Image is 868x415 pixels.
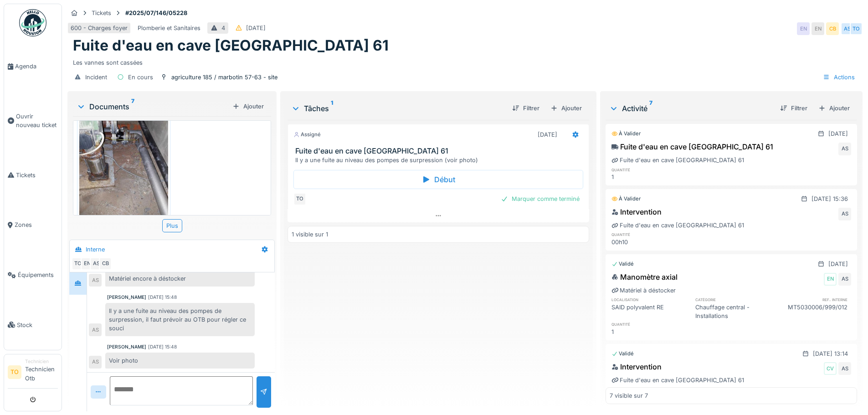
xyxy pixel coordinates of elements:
div: À valider [611,195,641,203]
div: À valider [611,130,641,138]
div: Il y a une fuite au niveau des pompes de surpression (voir photo) [295,156,585,164]
div: Actions [819,71,859,84]
div: Matériel à déstocker [611,286,676,295]
div: AS [838,208,851,220]
div: CB [826,22,839,35]
sup: 7 [649,103,652,114]
h6: ref. interne [773,297,851,302]
div: AS [90,257,103,270]
div: Filtrer [508,102,543,114]
li: Technicien Otb [25,358,58,386]
div: [DATE] [538,130,557,139]
div: Début [293,170,583,189]
div: Documents [77,101,229,112]
div: Tâches [291,103,504,114]
div: Intervention [611,361,662,372]
div: AS [838,273,851,286]
span: Tickets [16,171,58,179]
div: SAID polyvalent RE [611,303,689,320]
li: TO [8,365,21,379]
sup: 1 [331,103,333,114]
div: AS [841,22,853,35]
div: 1 [611,173,689,181]
div: TO [293,193,306,205]
h6: catégorie [695,297,773,302]
div: 7 visible sur 7 [610,391,648,400]
div: Incident [85,73,107,82]
div: Fuite d'eau en cave [GEOGRAPHIC_DATA] 61 [611,141,773,152]
div: Fuite d'eau en cave [GEOGRAPHIC_DATA] 61 [611,156,744,164]
img: Badge_color-CXgf-gQk.svg [19,9,46,36]
h6: quantité [611,386,689,392]
span: Ouvrir nouveau ticket [16,112,58,129]
div: CB [99,257,112,270]
h6: quantité [611,231,689,237]
div: AS [89,274,102,287]
a: Équipements [4,250,62,300]
div: Ajouter [547,102,586,114]
span: Équipements [18,271,58,279]
strong: #2025/07/146/05228 [122,9,191,17]
div: Marquer comme terminé [497,193,583,205]
h6: quantité [611,167,689,173]
div: Plomberie et Sanitaires [138,24,200,32]
a: Zones [4,200,62,250]
h6: localisation [611,297,689,302]
div: 4 [221,24,225,32]
div: MT5030006/999/012 [773,303,851,320]
div: TO [72,257,84,270]
div: EN [812,22,824,35]
div: TO [850,22,863,35]
div: [PERSON_NAME] [107,294,146,301]
div: [DATE] [828,129,848,138]
div: Assigné [293,131,321,138]
div: [DATE] 15:48 [148,294,177,301]
div: AS [89,323,102,336]
div: AS [838,362,851,375]
span: Agenda [15,62,58,71]
div: EN [824,273,837,286]
div: EN [81,257,93,270]
div: Validé [611,260,634,268]
a: Agenda [4,41,62,92]
span: Zones [15,220,58,229]
div: 1 visible sur 1 [292,230,328,239]
div: En cours [128,73,153,82]
div: Plus [162,219,182,232]
div: Voir photo [105,353,255,369]
div: Chauffage central - Installations [695,303,773,320]
div: Filtrer [776,102,811,114]
div: AS [838,143,851,155]
div: 600 - Charges foyer [71,24,128,32]
sup: 7 [131,101,134,112]
div: Tickets [92,9,111,17]
a: TO TechnicienTechnicien Otb [8,358,58,389]
div: Il y a une fuite au niveau des pompes de surpression, il faut prévoir au OTB pour régler ce souci [105,303,255,337]
a: Ouvrir nouveau ticket [4,92,62,150]
div: EN [797,22,810,35]
h3: Fuite d'eau en cave [GEOGRAPHIC_DATA] 61 [295,147,585,155]
div: Ajouter [229,100,267,113]
div: Fuite d'eau en cave [GEOGRAPHIC_DATA] 61 [611,376,744,384]
div: [DATE] 13:14 [813,349,848,358]
div: [DATE] [246,24,266,32]
div: Matériel encore à déstocker [105,271,255,287]
div: CV [824,362,837,375]
div: Manomètre axial [611,272,678,282]
div: Les vannes sont cassées [73,55,857,67]
div: Activité [609,103,773,114]
div: [DATE] 15:36 [812,195,848,203]
h6: quantité [611,321,689,327]
div: Fuite d'eau en cave [GEOGRAPHIC_DATA] 61 [611,221,744,230]
a: Stock [4,300,62,350]
h1: Fuite d'eau en cave [GEOGRAPHIC_DATA] 61 [73,37,389,54]
img: m43hqrv74yi2r6943iw8b64y9g3g [79,99,168,217]
div: [DATE] 15:48 [148,343,177,350]
div: agriculture 185 / marbotin 57-63 - site [171,73,277,82]
div: AS [89,356,102,369]
div: [DATE] [828,260,848,268]
div: Technicien [25,358,58,365]
div: 1 [611,328,689,336]
div: Interne [86,245,105,254]
div: 00h10 [611,238,689,246]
